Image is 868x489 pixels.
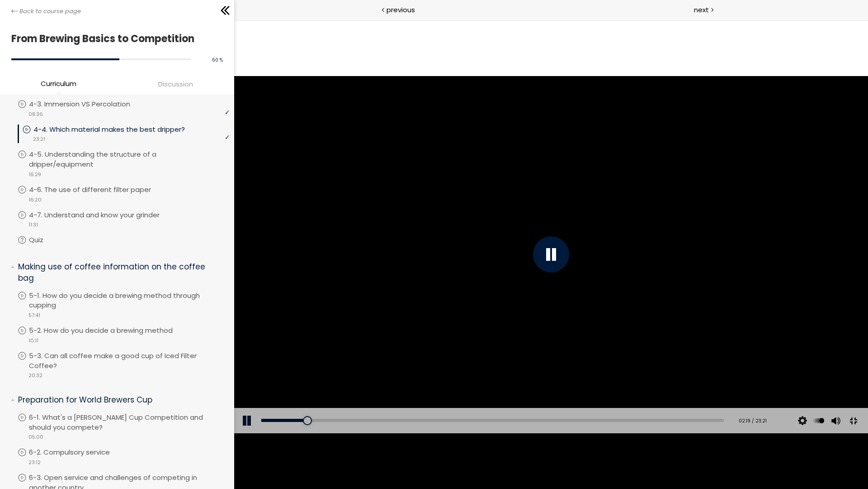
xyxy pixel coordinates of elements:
[18,261,223,283] p: Making use of coffee information on the coffee bag
[28,171,41,178] span: 16:29
[561,388,575,413] button: Video quality
[212,57,223,63] span: 60 %
[158,79,193,89] span: Discussion
[28,110,43,118] span: 08:36
[29,99,148,109] p: 4-3. Immersion VS Percolation
[594,388,608,413] button: Volume
[33,125,203,134] p: 4-4. Which material makes the best dripper?
[29,149,230,169] p: 4-5. Understanding the structure of a dripper/equipment
[11,7,81,16] a: Back to course page
[19,7,81,16] span: Back to course page
[18,394,223,406] p: Preparation for World Brewers Cup
[578,388,591,413] button: Play back rate
[576,388,593,413] div: Change playback rate
[11,30,218,47] h1: From Brewing Basics to Competition
[33,135,45,143] span: 23:21
[498,398,533,405] div: 02:19 / 23:21
[41,78,76,89] span: Curriculum
[387,5,415,15] span: previous
[694,5,709,15] span: next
